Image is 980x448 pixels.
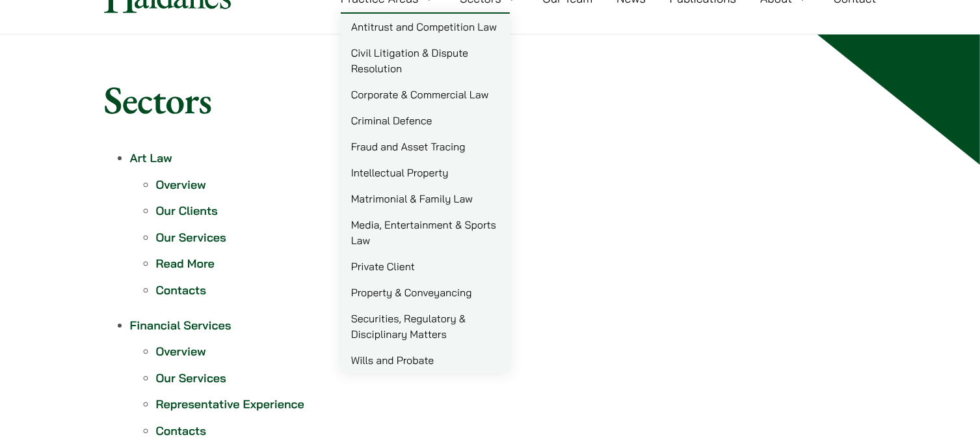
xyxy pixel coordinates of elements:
a: Media, Entertainment & Sports Law [341,212,510,253]
h1: Sectors [104,76,877,123]
a: Financial Services [130,318,232,333]
a: Representative Experience [156,397,304,412]
a: Contacts [156,423,206,438]
a: Matrimonial & Family Law [341,186,510,212]
a: Overview [156,177,206,192]
a: Private Client [341,253,510,279]
a: Our Services [156,230,226,245]
a: Wills and Probate [341,347,510,373]
a: Fraud and Asset Tracing [341,133,510,160]
a: Corporate & Commercial Law [341,81,510,107]
a: Antitrust and Competition Law [341,14,510,40]
a: Read More [156,256,215,271]
a: Intellectual Property [341,160,510,186]
a: Our Clients [156,203,218,218]
a: Property & Conveyancing [341,279,510,305]
a: Overview [156,344,206,359]
a: Art Law [130,150,172,165]
a: Securities, Regulatory & Disciplinary Matters [341,305,510,347]
a: Criminal Defence [341,107,510,133]
a: Our Services [156,371,226,385]
a: Contacts [156,283,206,298]
a: Civil Litigation & Dispute Resolution [341,40,510,81]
